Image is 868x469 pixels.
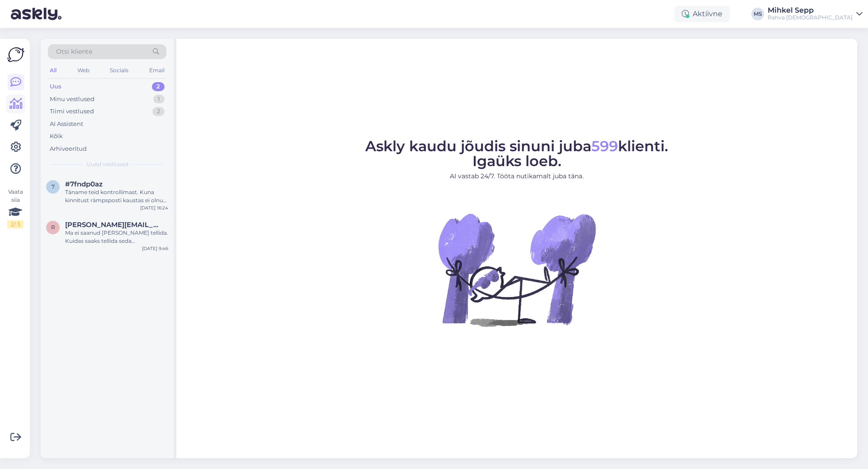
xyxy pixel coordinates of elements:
[140,204,168,211] div: [DATE] 16:24
[591,137,618,155] span: 599
[51,224,55,231] span: R
[52,183,55,190] span: 7
[65,188,168,204] div: Täname teid kontrollimast. Kuna kinnitust rämpsposti kaustas ei olnud, palun saatke kiri aadressi...
[7,188,24,228] div: Vaata siia
[152,82,165,91] div: 2
[365,172,668,181] p: AI vastab 24/7. Tööta nutikamalt juba täna.
[50,107,94,116] div: Tiimi vestlused
[751,8,764,20] div: MS
[7,46,24,63] img: Askly Logo
[142,245,168,252] div: [DATE] 9:46
[50,144,87,153] div: Arhiveeritud
[65,221,159,229] span: Ruth@tabo.ee
[147,65,166,76] div: Email
[50,95,94,104] div: Minu vestlused
[48,65,58,76] div: All
[768,7,853,14] div: Mihkel Sepp
[365,137,668,170] span: Askly kaudu jõudis sinuni juba klienti. Igaüks loeb.
[50,82,61,91] div: Uus
[108,65,130,76] div: Socials
[65,180,103,188] span: #7fndp0az
[50,132,63,141] div: Kõik
[86,160,128,168] span: Uued vestlused
[7,220,24,228] div: 2 / 3
[65,229,168,245] div: Ma ei saanud [PERSON_NAME] tellida. Kuidas saaks tellida seda [DEMOGRAPHIC_DATA] Rakvere Rahvaraa...
[50,120,83,129] div: AI Assistent
[768,7,863,21] a: Mihkel SeppRahva [DEMOGRAPHIC_DATA]
[153,95,165,104] div: 1
[56,47,92,56] span: Otsi kliente
[152,107,165,116] div: 2
[768,14,853,21] div: Rahva [DEMOGRAPHIC_DATA]
[75,65,91,76] div: Web
[435,188,598,351] img: No Chat active
[675,6,730,22] div: Aktiivne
